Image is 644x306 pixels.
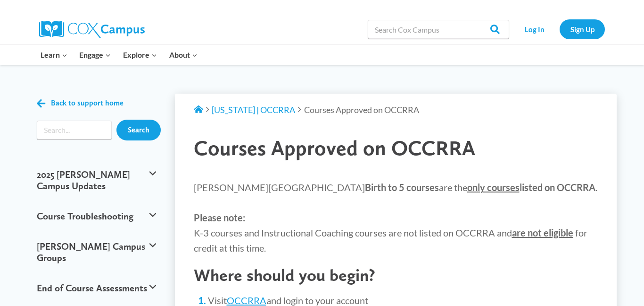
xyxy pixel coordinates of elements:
[32,273,161,303] button: End of Course Assessments
[467,182,520,193] span: only courses
[51,98,124,107] span: Back to support home
[32,159,161,201] button: 2025 [PERSON_NAME] Campus Updates
[123,49,157,61] span: Explore
[39,21,145,38] img: Cox Campus
[194,265,598,285] h2: Where should you begin?
[37,121,112,140] form: Search form
[116,120,161,140] input: Search
[194,212,245,223] strong: Please note:
[304,105,419,115] span: Courses Approved on OCCRRA
[368,20,509,39] input: Search Cox Campus
[467,182,595,193] strong: listed on OCCRRA
[194,135,475,160] span: Courses Approved on OCCRRA
[194,105,203,115] a: Support Home
[514,19,555,39] a: Log In
[79,49,111,61] span: Engage
[560,19,605,39] a: Sign Up
[32,201,161,231] button: Course Troubleshooting
[41,49,67,61] span: Learn
[512,227,573,238] strong: are not eligible
[194,180,598,255] p: [PERSON_NAME][GEOGRAPHIC_DATA] are the . K-3 courses and Instructional Coaching courses are not l...
[212,105,295,115] a: [US_STATE] | OCCRRA
[169,49,198,61] span: About
[37,96,124,110] a: Back to support home
[227,295,266,306] a: OCCRRA
[34,45,203,65] nav: Primary Navigation
[514,19,605,39] nav: Secondary Navigation
[365,182,439,193] strong: Birth to 5 courses
[32,231,161,273] button: [PERSON_NAME] Campus Groups
[37,121,112,140] input: Search input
